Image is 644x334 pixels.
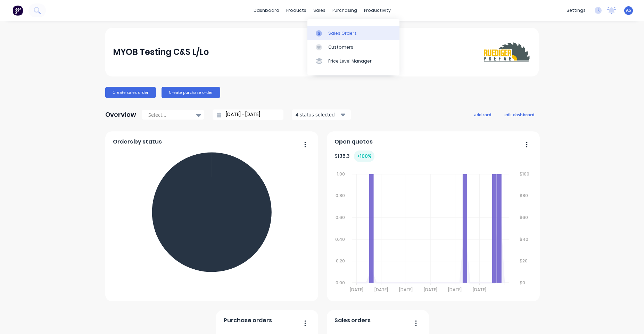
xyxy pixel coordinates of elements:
[336,280,345,286] tspan: 0.00
[473,287,486,293] tspan: [DATE]
[374,287,388,293] tspan: [DATE]
[336,214,345,220] tspan: 0.60
[328,58,372,64] div: Price Level Manager
[292,109,351,120] button: 4 status selected
[296,111,339,118] div: 4 status selected
[336,258,345,264] tspan: 0.20
[520,280,525,286] tspan: $0
[328,30,357,36] div: Sales Orders
[105,108,136,122] div: Overview
[307,26,399,40] a: Sales Orders
[470,110,496,119] button: add card
[563,5,589,16] div: settings
[424,287,437,293] tspan: [DATE]
[520,171,529,177] tspan: $100
[335,316,371,325] span: Sales orders
[520,236,528,242] tspan: $40
[520,193,528,198] tspan: $80
[307,40,399,54] a: Customers
[13,5,23,16] img: Factory
[520,258,528,264] tspan: $20
[337,171,345,177] tspan: 1.00
[626,7,631,14] span: AS
[224,316,272,325] span: Purchase orders
[399,287,413,293] tspan: [DATE]
[361,5,394,16] div: productivity
[354,150,374,162] div: + 100 %
[307,54,399,68] a: Price Level Manager
[335,236,345,242] tspan: 0.40
[335,138,373,146] span: Open quotes
[336,193,345,198] tspan: 0.80
[105,87,156,98] button: Create sales order
[310,5,329,16] div: sales
[113,138,162,146] span: Orders by status
[482,40,531,64] img: MYOB Testing C&S L/Lo
[500,110,539,119] button: edit dashboard
[162,87,220,98] button: Create purchase order
[328,44,353,50] div: Customers
[335,150,374,162] div: $ 135.3
[329,5,361,16] div: purchasing
[448,287,462,293] tspan: [DATE]
[520,214,528,220] tspan: $60
[283,5,310,16] div: products
[350,287,363,293] tspan: [DATE]
[113,45,209,59] div: MYOB Testing C&S L/Lo
[250,5,283,16] a: dashboard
